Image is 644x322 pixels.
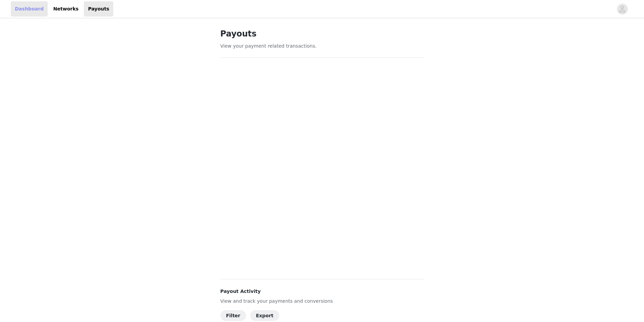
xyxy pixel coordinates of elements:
[220,288,424,295] h4: Payout Activity
[619,4,625,15] div: avatar
[220,28,424,40] h1: Payouts
[220,298,424,305] p: View and track your payments and conversions
[49,1,82,17] a: Networks
[220,310,246,321] button: Filter
[84,1,113,17] a: Payouts
[250,310,279,321] button: Export
[11,1,48,17] a: Dashboard
[220,43,424,50] p: View your payment related transactions.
